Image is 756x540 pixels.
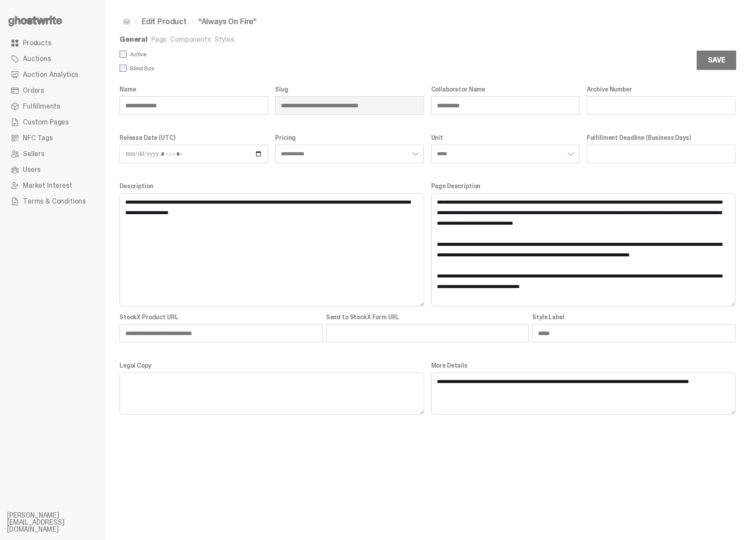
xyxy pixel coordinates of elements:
[23,166,40,173] span: Users
[587,86,735,93] label: Archive Number
[120,35,148,44] a: General
[7,114,98,130] a: Custom Pages
[431,182,736,190] label: Page Description
[7,83,98,99] a: Orders
[23,87,44,94] span: Orders
[23,150,44,157] span: Sellers
[587,134,735,141] label: Fulfillment Deadline (Business Days)
[326,314,529,321] label: Send to StockX Form URL
[431,134,580,141] label: Unit
[120,65,428,72] label: Blind Box
[120,314,323,321] label: StockX Product URL
[431,362,736,369] label: More Details
[7,512,113,533] li: [PERSON_NAME][EMAIL_ADDRESS][DOMAIN_NAME]
[431,86,580,93] label: Collaborator Name
[23,182,73,189] span: Market Interest
[23,198,86,205] span: Terms & Conditions
[120,65,127,72] input: Blind Box
[275,134,424,141] label: Pricing
[7,99,98,114] a: Fulfillments
[151,35,167,44] a: Page
[7,146,98,162] a: Sellers
[120,182,424,190] label: Description
[7,51,98,67] a: Auctions
[120,51,428,58] label: Active
[7,130,98,146] a: NFC Tags
[120,134,268,141] label: Release Date (UTC)
[214,35,234,44] a: Styles
[7,178,98,193] a: Market Interest
[7,193,98,209] a: Terms & Conditions
[142,18,187,26] a: Edit Product
[7,162,98,178] a: Users
[120,51,127,58] input: Active
[697,51,736,70] button: Save
[275,86,424,93] label: Slug
[23,135,53,142] span: NFC Tags
[120,362,424,369] label: Legal Copy
[170,35,211,44] a: Components
[7,67,98,83] a: Auction Analytics
[23,103,60,110] span: Fulfillments
[532,314,735,321] label: Style Label
[120,86,268,93] label: Name
[23,71,78,78] span: Auction Analytics
[187,18,257,26] li: “Always On Fire”
[23,119,69,126] span: Custom Pages
[23,40,51,47] span: Products
[708,57,725,64] div: Save
[7,35,98,51] a: Products
[23,55,51,62] span: Auctions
